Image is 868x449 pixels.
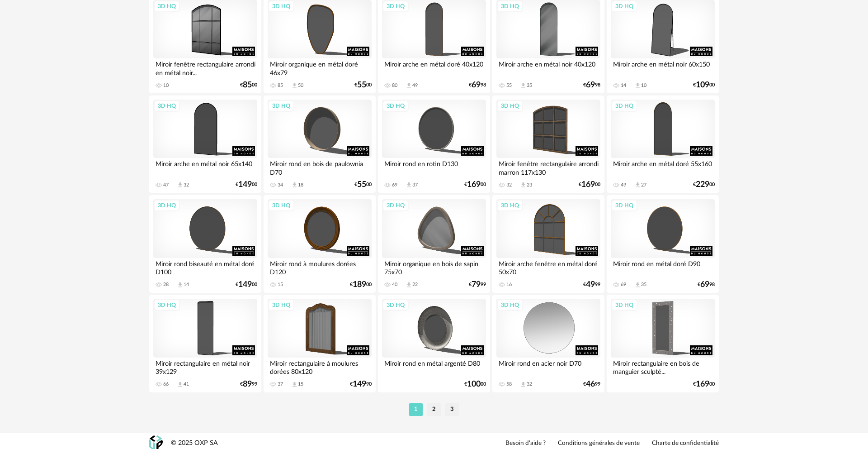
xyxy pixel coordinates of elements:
span: Download icon [520,82,527,89]
span: 49 [586,282,595,288]
span: Download icon [177,282,184,288]
div: € 98 [469,82,486,88]
div: 35 [641,282,646,288]
div: 32 [184,182,189,188]
div: 80 [392,82,397,89]
div: 3D HQ [268,0,294,12]
div: 28 [163,282,169,288]
div: Miroir rectangulaire à moulures dorées 80x120 [268,358,372,376]
div: 50 [298,82,303,89]
span: 55 [357,182,366,188]
div: € 00 [464,182,486,188]
span: Download icon [406,282,412,288]
div: Miroir fenêtre rectangulaire arrondi en métal noir... [153,58,257,76]
span: 109 [696,82,709,88]
span: Download icon [634,82,641,89]
div: 3D HQ [497,299,523,311]
div: € 00 [693,82,715,88]
span: 69 [586,82,595,88]
div: 69 [392,182,397,188]
div: 3D HQ [497,200,523,211]
div: 47 [163,182,169,188]
a: 3D HQ Miroir rond en acier noir D70 58 Download icon 32 €4699 [492,295,604,392]
div: 66 [163,381,169,387]
span: 169 [581,182,595,188]
div: Miroir arche en métal noir 60x150 [611,58,715,76]
span: 229 [696,182,709,188]
div: Miroir rond biseauté en métal doré D100 [153,258,257,276]
div: € 98 [583,82,600,88]
div: Miroir arche en métal noir 40x120 [496,58,600,76]
li: 3 [445,403,459,416]
div: 41 [184,381,189,387]
span: 79 [472,282,481,288]
div: € 00 [236,282,257,288]
div: 49 [621,182,626,188]
a: 3D HQ Miroir rond en métal doré D90 69 Download icon 35 €6998 [607,195,719,293]
div: 32 [506,182,512,188]
div: Miroir rond en rotin D130 [382,158,486,176]
div: € 99 [240,381,257,387]
a: 3D HQ Miroir rond à moulures dorées D120 15 €18900 [264,195,376,293]
div: 15 [298,381,303,387]
span: Download icon [291,182,298,188]
div: Miroir organique en bois de sapin 75x70 [382,258,486,276]
a: 3D HQ Miroir rectangulaire en métal noir 39x129 66 Download icon 41 €8999 [149,295,261,392]
span: 169 [696,381,709,387]
div: 3D HQ [154,299,180,311]
span: 189 [353,282,366,288]
div: 14 [621,82,626,89]
div: € 99 [583,381,600,387]
span: Download icon [634,182,641,188]
a: 3D HQ Miroir arche fenêtre en métal doré 50x70 16 €4999 [492,195,604,293]
div: € 00 [579,182,600,188]
li: 1 [409,403,423,416]
span: 69 [700,282,709,288]
a: 3D HQ Miroir rectangulaire à moulures dorées 80x120 37 Download icon 15 €14990 [264,295,376,392]
a: 3D HQ Miroir organique en bois de sapin 75x70 40 Download icon 22 €7999 [378,195,490,293]
div: 3D HQ [382,299,409,311]
span: Download icon [177,182,184,188]
div: 3D HQ [154,200,180,211]
div: 27 [641,182,646,188]
span: Download icon [291,82,298,89]
div: 23 [527,182,532,188]
div: 32 [527,381,532,387]
div: Miroir arche en métal doré 40x120 [382,58,486,76]
span: 46 [586,381,595,387]
a: 3D HQ Miroir rond en rotin D130 69 Download icon 37 €16900 [378,96,490,193]
div: 37 [412,182,418,188]
div: 3D HQ [611,100,637,112]
span: 169 [467,182,481,188]
div: 85 [278,82,283,89]
a: Besoin d'aide ? [505,439,546,448]
div: € 00 [693,381,715,387]
div: 22 [412,282,418,288]
div: 10 [163,82,169,89]
div: 34 [278,182,283,188]
span: 149 [238,282,252,288]
span: Download icon [520,182,527,188]
span: 69 [472,82,481,88]
div: 14 [184,282,189,288]
div: € 00 [354,182,372,188]
span: 55 [357,82,366,88]
div: € 00 [350,282,372,288]
div: 58 [506,381,512,387]
a: 3D HQ Miroir rond en bois de paulownia D70 34 Download icon 18 €5500 [264,96,376,193]
div: 3D HQ [154,100,180,112]
div: 35 [527,82,532,89]
div: € 00 [464,381,486,387]
div: € 00 [236,182,257,188]
div: 10 [641,82,646,89]
span: Download icon [634,282,641,288]
div: 3D HQ [268,299,294,311]
span: 149 [238,182,252,188]
a: 3D HQ Miroir fenêtre rectangulaire arrondi marron 117x130 32 Download icon 23 €16900 [492,96,604,193]
div: € 00 [693,182,715,188]
div: 15 [278,282,283,288]
a: Charte de confidentialité [652,439,719,448]
div: € 98 [698,282,715,288]
a: 3D HQ Miroir rectangulaire en bois de manguier sculpté... €16900 [607,295,719,392]
div: 3D HQ [268,100,294,112]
